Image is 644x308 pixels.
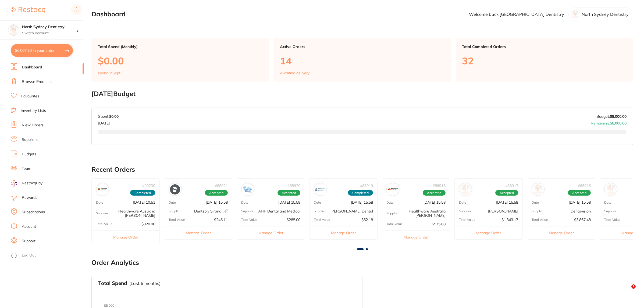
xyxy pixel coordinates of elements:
[22,24,76,30] h4: North Sydney Dentistry
[91,90,633,98] h2: [DATE] Budget
[22,224,36,229] a: Account
[315,184,325,195] img: Erskine Dental
[459,209,471,213] p: Supplier
[496,200,518,204] p: [DATE] 15:58
[351,200,373,204] p: [DATE] 15:58
[314,218,330,222] p: Total Value
[108,209,155,218] p: Healthware Australia [PERSON_NAME]
[462,55,627,66] p: 32
[280,71,309,75] p: Awaiting delivery
[241,209,253,213] p: Supplier
[280,55,445,66] p: 14
[348,190,373,196] span: Completed
[91,10,126,18] h2: Dashboard
[606,184,616,195] img: Henry Schein Halas
[98,114,119,119] p: Spent:
[532,218,548,222] p: Total Value
[314,209,326,213] p: Supplier
[22,166,31,171] a: Team
[574,218,591,222] p: $3,867.48
[11,180,17,186] img: RestocqPay
[22,137,38,142] a: Suppliers
[11,4,45,16] a: Restocq Logo
[604,201,611,204] p: Date
[456,38,633,82] a: Total Completed Orders32
[309,226,377,239] button: Manage Order
[22,123,44,128] a: View Orders
[11,7,45,13] img: Restocq Logo
[620,284,633,297] iframe: Intercom live chat
[241,201,248,204] p: Date
[582,12,629,17] p: North Sydney Dentistry
[604,218,621,222] p: Total Value
[278,200,300,204] p: [DATE] 15:58
[604,209,616,213] p: Supplier
[287,218,300,222] p: $285.00
[98,55,263,66] p: $0.00
[129,281,161,286] p: (Last 6 months)
[460,184,471,195] img: Henry Schein Halas
[141,222,155,226] p: $320.00
[388,184,398,195] img: Healthware Australia Ridley
[360,184,373,188] p: # 88919
[22,195,37,200] a: Rewards
[469,12,564,17] p: Welcome back, [GEOGRAPHIC_DATA] Dentistry
[386,211,399,215] p: Supplier
[330,209,373,213] p: [PERSON_NAME] Dental
[287,184,300,188] p: # 88920
[578,184,591,188] p: # 88916
[8,25,19,35] img: North Sydney Dentistry
[91,38,269,82] a: Total Spend (Monthly)$0.00spend inSept
[98,45,263,49] p: Total Spend (Monthly)
[610,114,627,119] strong: $8,000.00
[91,259,633,266] h2: Order Analytics
[423,190,446,196] span: Accepted
[169,201,176,204] p: Date
[533,184,543,195] img: Dentavision
[142,184,155,188] p: # 90730
[501,218,518,222] p: $1,343.17
[109,114,119,119] strong: $0.00
[22,31,76,36] p: Switch account
[169,209,181,213] p: Supplier
[532,209,544,213] p: Supplier
[11,44,73,57] button: $6,067.30 in your order
[361,218,373,222] p: $52.18
[631,284,636,289] span: 1
[527,226,595,239] button: Manage Order
[98,119,119,125] p: [DATE]
[532,201,539,204] p: Date
[96,222,112,226] p: Total Value
[22,253,36,258] a: Log Out
[488,209,518,213] p: [PERSON_NAME]
[215,184,228,188] p: # 88921
[98,71,120,75] p: spend in Sept
[194,209,228,213] p: Dentsply Sirona
[273,38,451,82] a: Active Orders14Awaiting delivery
[382,230,450,244] button: Manage Order
[568,190,591,196] span: Accepted
[21,94,39,99] a: Favourites
[92,230,159,244] button: Manage Order
[459,218,475,222] p: Total Value
[91,166,633,173] h2: Recent Orders
[277,190,300,196] span: Accepted
[96,201,103,204] p: Date
[569,200,591,204] p: [DATE] 15:58
[205,190,228,196] span: Accepted
[98,280,127,286] h3: Total Spend
[433,184,446,188] p: # 88918
[243,184,253,195] img: AHP Dental and Medical
[133,200,155,204] p: [DATE] 10:51
[505,184,518,188] p: # 88917
[130,190,155,196] span: Completed
[22,152,36,157] a: Budgets
[21,108,46,113] a: Inventory Lists
[591,119,627,125] p: Remaining:
[11,180,42,186] a: RestocqPay
[386,201,394,204] p: Date
[22,239,35,244] a: Support
[97,184,108,195] img: Healthware Australia Ridley
[571,209,591,213] p: Dentavision
[610,121,627,126] strong: $8,000.00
